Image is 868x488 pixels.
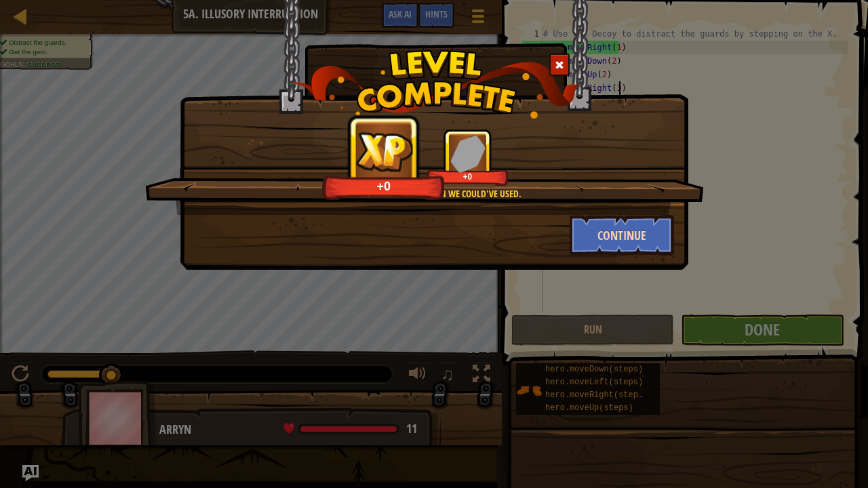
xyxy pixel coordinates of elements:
img: reward_icon_xp.png [351,128,418,174]
img: level_complete.png [289,50,580,119]
div: +0 [326,178,441,194]
img: reward_icon_gems.png [450,135,486,172]
button: Continue [570,215,675,256]
div: Exactly the kind of diversion we could've used. [210,187,637,201]
div: +0 [429,171,506,182]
